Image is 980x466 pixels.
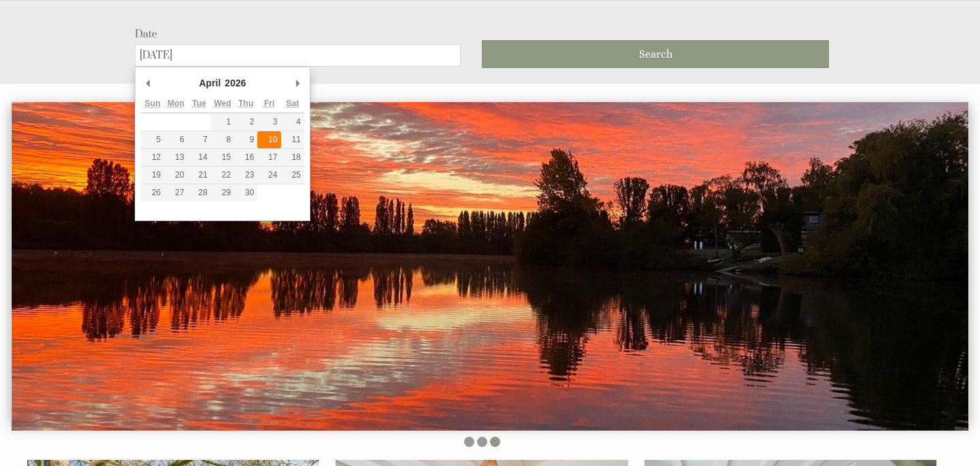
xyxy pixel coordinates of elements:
button: 29 [211,184,234,201]
button: 28 [188,184,211,201]
button: 30 [234,184,257,201]
button: Next Month [291,73,304,93]
button: 2 [234,114,257,131]
span: Search [639,48,672,61]
button: 19 [141,167,164,184]
button: 4 [281,114,304,131]
abbr: Monday [167,99,184,108]
abbr: Thursday [238,99,253,108]
button: 25 [281,167,304,184]
abbr: Wednesday [214,99,231,108]
button: 17 [257,149,280,166]
button: Previous Month [141,73,154,93]
abbr: Friday [264,99,274,108]
button: 3 [257,114,280,131]
button: 6 [164,131,187,148]
button: 14 [188,149,211,166]
abbr: Saturday [287,99,299,108]
button: 16 [234,149,257,166]
div: 2026 [223,73,248,93]
input: Arrival Date [135,44,461,67]
button: 23 [234,167,257,184]
button: Search [482,40,829,68]
button: 26 [141,184,164,201]
button: 9 [234,131,257,148]
button: 22 [211,167,234,184]
button: 7 [188,131,211,148]
abbr: Sunday [145,99,161,108]
div: April [197,73,223,93]
button: 27 [164,184,187,201]
button: 20 [164,167,187,184]
abbr: Tuesday [192,99,206,108]
button: 15 [211,149,234,166]
button: 8 [211,131,234,148]
button: 1 [211,114,234,131]
button: 18 [281,149,304,166]
label: Date [135,28,461,41]
button: 11 [281,131,304,148]
button: 10 [257,131,280,148]
button: 12 [141,149,164,166]
button: 13 [164,149,187,166]
button: 5 [141,131,164,148]
button: 24 [257,167,280,184]
button: 21 [188,167,211,184]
